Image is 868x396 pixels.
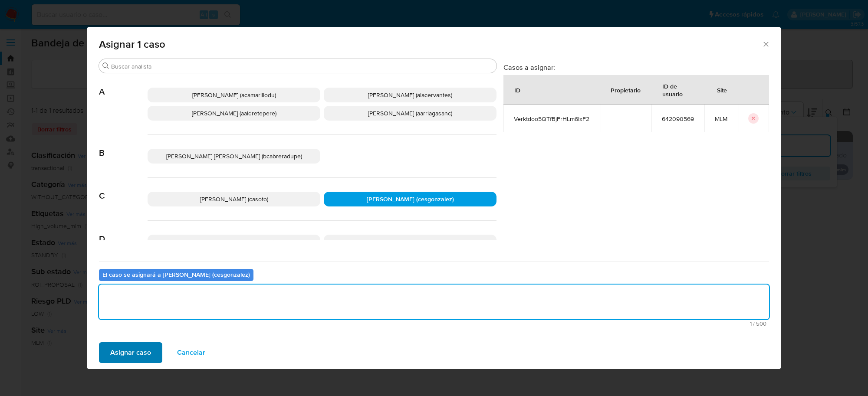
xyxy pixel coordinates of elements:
[715,115,727,123] span: MLM
[166,152,302,160] span: [PERSON_NAME] [PERSON_NAME] (bcabreradupe)
[368,109,452,118] span: [PERSON_NAME] (aarriagasanc)
[102,321,766,327] span: Máximo 500 caracteres
[368,91,452,99] span: [PERSON_NAME] (alacervantes)
[367,238,454,246] span: [PERSON_NAME] (dlagunesrodr)
[707,79,737,100] div: Site
[148,192,320,206] div: [PERSON_NAME] (casoto)
[600,79,651,100] div: Propietario
[192,109,276,118] span: [PERSON_NAME] (aaldretepere)
[177,343,205,362] span: Cancelar
[148,149,320,164] div: [PERSON_NAME] [PERSON_NAME] (bcabreradupe)
[324,106,496,121] div: [PERSON_NAME] (aarriagasanc)
[99,221,148,244] span: D
[110,343,151,362] span: Asignar caso
[200,195,268,203] span: [PERSON_NAME] (casoto)
[111,62,493,70] input: Buscar analista
[504,79,531,100] div: ID
[367,195,454,203] span: [PERSON_NAME] (cesgonzalez)
[148,235,320,249] div: [PERSON_NAME] (dgoicochea)
[99,178,148,201] span: C
[324,235,496,249] div: [PERSON_NAME] (dlagunesrodr)
[99,74,148,97] span: A
[192,91,276,99] span: [PERSON_NAME] (acamarillodu)
[166,342,217,363] button: Cancelar
[87,27,781,369] div: assign-modal
[99,135,148,158] span: B
[102,270,250,279] b: El caso se asignará a [PERSON_NAME] (cesgonzalez)
[748,113,759,124] button: icon-button
[514,115,589,123] span: Verktdoo5QTfBjFrHLm6lxF2
[662,115,694,123] span: 642090569
[99,342,162,363] button: Asignar caso
[324,192,496,206] div: [PERSON_NAME] (cesgonzalez)
[652,75,704,104] div: ID de usuario
[148,106,320,121] div: [PERSON_NAME] (aaldretepere)
[102,62,109,69] button: Buscar
[193,238,275,246] span: [PERSON_NAME] (dgoicochea)
[762,40,769,48] button: Cerrar ventana
[324,88,496,102] div: [PERSON_NAME] (alacervantes)
[148,88,320,102] div: [PERSON_NAME] (acamarillodu)
[99,39,762,49] span: Asignar 1 caso
[503,63,769,72] h3: Casos a asignar:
